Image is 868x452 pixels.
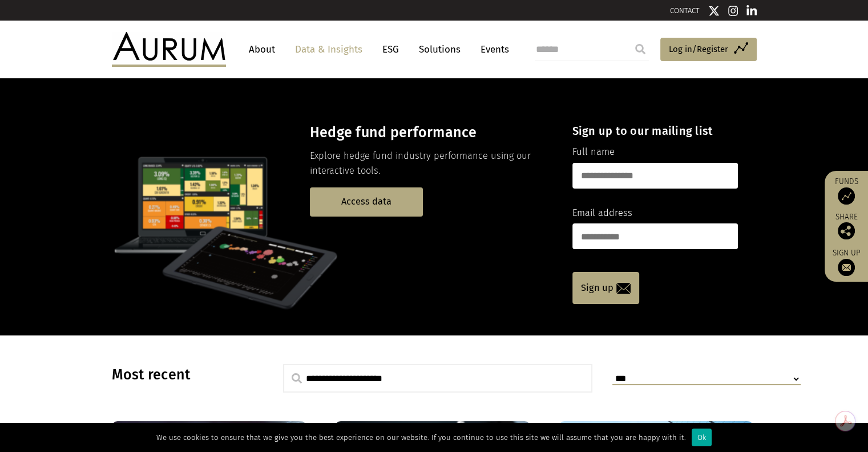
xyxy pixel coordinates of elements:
[669,42,728,56] span: Log in/Register
[572,206,632,221] label: Email address
[838,259,855,276] img: Sign up to our newsletter
[289,39,368,60] a: Data & Insights
[728,5,738,17] img: Instagram icon
[838,187,855,205] img: Access Funds
[670,6,700,15] a: CONTACT
[572,124,738,138] h4: Sign up to our mailing list
[746,5,757,17] img: Linkedin icon
[629,38,652,61] input: Submit
[616,283,631,294] img: email-icon
[660,38,757,62] a: Log in/Register
[310,187,423,217] a: Access data
[830,248,862,276] a: Sign up
[838,222,855,239] img: Share this post
[310,124,552,141] h3: Hedge fund performance
[413,39,466,60] a: Solutions
[830,177,862,205] a: Funds
[692,429,712,446] div: Ok
[475,39,509,60] a: Events
[112,32,226,66] img: Aurum
[112,366,255,383] h3: Most recent
[243,39,281,60] a: About
[292,373,302,383] img: search.svg
[572,272,639,304] a: Sign up
[830,213,862,239] div: Share
[572,145,615,159] label: Full name
[377,39,405,60] a: ESG
[310,149,552,179] p: Explore hedge fund industry performance using our interactive tools.
[708,5,720,17] img: Twitter icon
